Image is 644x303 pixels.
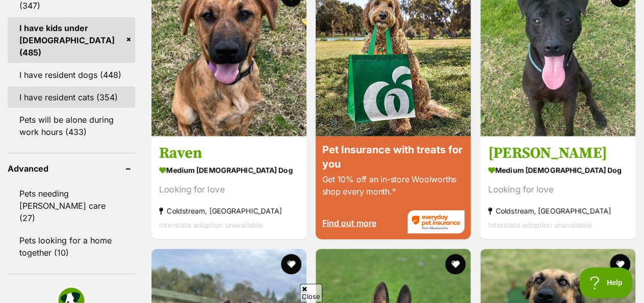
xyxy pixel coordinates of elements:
h3: [PERSON_NAME] [488,144,628,163]
button: favourite [445,254,466,274]
a: I have kids under [DEMOGRAPHIC_DATA] (485) [8,17,135,63]
a: Pets needing [PERSON_NAME] care (27) [8,183,135,229]
a: Raven medium [DEMOGRAPHIC_DATA] Dog Looking for love Coldstream, [GEOGRAPHIC_DATA] Interstate ado... [151,136,306,239]
header: Advanced [8,164,135,173]
a: [PERSON_NAME] medium [DEMOGRAPHIC_DATA] Dog Looking for love Coldstream, [GEOGRAPHIC_DATA] Inters... [480,136,635,239]
strong: Coldstream, [GEOGRAPHIC_DATA] [488,204,628,218]
span: Interstate adoption unavailable [488,221,591,229]
h3: Raven [159,144,299,163]
button: favourite [280,254,301,274]
a: Pets looking for a home together (10) [8,230,135,263]
a: I have resident cats (354) [8,87,135,108]
strong: medium [DEMOGRAPHIC_DATA] Dog [488,163,628,178]
div: Looking for love [159,183,299,197]
iframe: Help Scout Beacon - Open [579,267,634,298]
span: Interstate adoption unavailable [159,221,263,229]
span: Close [300,284,322,301]
div: Looking for love [488,183,628,197]
a: I have resident dogs (448) [8,64,135,86]
strong: Coldstream, [GEOGRAPHIC_DATA] [159,204,299,218]
button: favourite [610,254,630,274]
strong: medium [DEMOGRAPHIC_DATA] Dog [159,163,299,178]
a: Pets will be alone during work hours (433) [8,109,135,143]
